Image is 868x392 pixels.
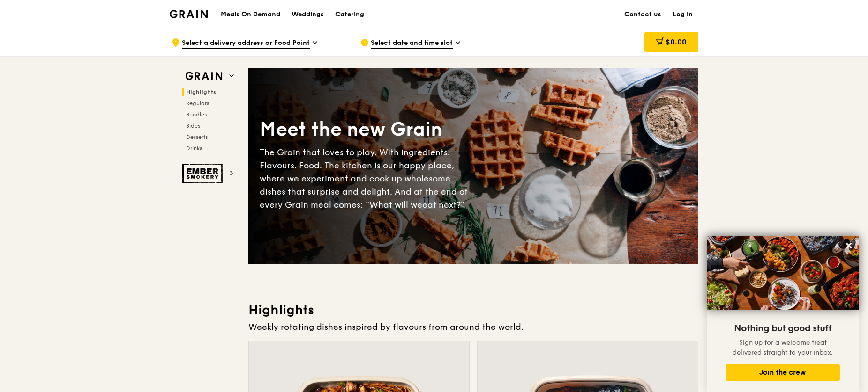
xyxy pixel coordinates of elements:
[182,38,310,49] span: Select a delivery address or Food Point
[335,0,364,29] div: Catering
[186,89,216,95] span: Highlights
[371,38,453,49] span: Select date and time slot
[619,0,667,29] a: Contact us
[221,10,280,19] h1: Meals On Demand
[329,0,370,29] a: Catering
[182,68,225,85] img: Grain web logo
[248,302,698,319] h3: Highlights
[186,111,207,118] span: Bundles
[260,146,473,211] div: The Grain that loves to play. With ingredients. Flavours. Food. The kitchen is our happy place, w...
[422,200,464,210] span: eat next?”
[260,117,473,142] div: Meet the new Grain
[841,238,856,253] button: Close
[667,0,698,29] a: Log in
[286,0,329,29] a: Weddings
[292,0,324,29] div: Weddings
[733,339,833,356] span: Sign up for a welcome treat delivered straight to your inbox.
[734,323,831,334] span: Nothing but good stuff
[186,100,209,107] span: Regulars
[666,37,687,46] span: $0.00
[248,320,698,334] div: Weekly rotating dishes inspired by flavours from around the world.
[186,123,200,129] span: Sides
[707,236,859,310] img: DSC07876-Edit02-Large.jpeg
[186,145,202,152] span: Drinks
[726,364,840,381] button: Join the crew
[182,164,225,183] img: Ember Smokery web logo
[186,134,208,140] span: Desserts
[170,10,208,18] img: Grain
